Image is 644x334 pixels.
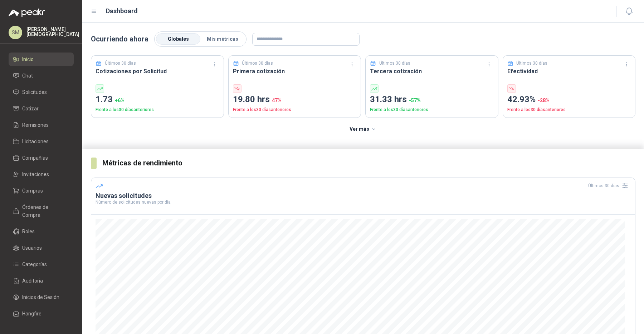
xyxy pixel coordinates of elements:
a: Licitaciones [9,135,74,148]
span: + 6 % [115,98,125,103]
img: Logo peakr [9,9,45,17]
p: 42.93% [507,93,631,106]
p: Últimos 30 días [105,60,136,67]
p: 1.73 [96,93,219,106]
p: 19.80 hrs [233,93,357,106]
span: Usuarios [22,244,42,252]
p: [PERSON_NAME] [DEMOGRAPHIC_DATA] [26,27,79,37]
a: Inicios de Sesión [9,290,74,304]
h3: Nuevas solicitudes [96,191,631,200]
div: Últimos 30 días [588,180,631,191]
span: Roles [22,228,35,235]
span: Cotizar [22,105,39,113]
a: Chat [9,69,74,83]
p: Frente a los 30 días anteriores [370,106,494,113]
p: Frente a los 30 días anteriores [96,106,219,113]
span: Hangfire [22,310,42,318]
h3: Cotizaciones por Solicitud [96,67,219,76]
a: Usuarios [9,241,74,255]
span: Auditoria [22,277,43,285]
a: Cotizar [9,102,74,115]
span: -28 % [538,98,550,103]
a: Compañías [9,151,74,165]
a: Roles [9,225,74,238]
span: Órdenes de Compra [22,203,67,219]
h3: Primera cotización [233,67,357,76]
span: Globales [168,36,189,42]
span: Compañías [22,154,48,162]
a: Invitaciones [9,168,74,181]
span: Chat [22,72,33,80]
a: Remisiones [9,118,74,132]
span: Licitaciones [22,138,49,145]
span: Mis métricas [207,36,238,42]
div: SM [9,26,22,39]
p: Frente a los 30 días anteriores [233,106,357,113]
p: Frente a los 30 días anteriores [507,106,631,113]
h1: Dashboard [106,6,138,16]
h3: Métricas de rendimiento [102,158,635,169]
a: Hangfire [9,307,74,320]
p: Últimos 30 días [516,60,547,67]
span: Inicios de Sesión [22,293,59,301]
a: Auditoria [9,274,74,288]
h3: Efectividad [507,67,631,76]
a: Inicio [9,53,74,66]
h3: Tercera cotización [370,67,494,76]
a: Solicitudes [9,85,74,99]
span: Compras [22,187,43,195]
p: 31.33 hrs [370,93,494,106]
span: Inicio [22,55,34,63]
span: 47 % [272,98,282,103]
p: Ocurriendo ahora [91,34,148,45]
span: -57 % [409,98,421,103]
button: Ver más [346,122,381,136]
p: Últimos 30 días [379,60,410,67]
p: Últimos 30 días [242,60,273,67]
span: Solicitudes [22,88,47,96]
a: Categorías [9,258,74,271]
a: Compras [9,184,74,198]
a: Órdenes de Compra [9,200,74,222]
span: Remisiones [22,121,49,129]
span: Invitaciones [22,170,49,178]
p: Número de solicitudes nuevas por día [96,200,631,204]
span: Categorías [22,260,47,268]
